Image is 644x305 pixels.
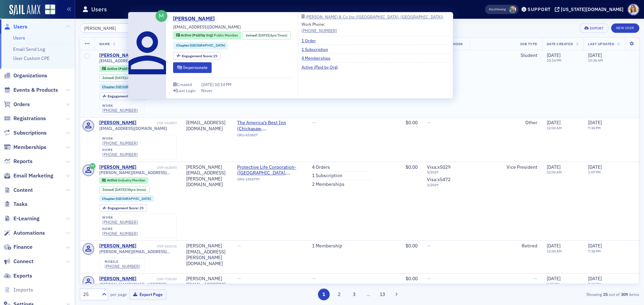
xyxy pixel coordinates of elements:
[99,204,147,212] div: Engagement Score: 25
[4,186,33,194] a: Content
[561,6,624,12] div: [US_STATE][DOMAIN_NAME]
[102,220,138,225] a: [PHONE_NUMBER]
[173,24,241,30] span: [EMAIL_ADDRESS][DOMAIN_NAME]
[302,15,449,19] a: [PERSON_NAME] & Co Inc ([GEOGRAPHIC_DATA], [GEOGRAPHIC_DATA])
[99,83,154,90] div: Chapter:
[108,94,144,98] div: 25
[611,23,639,33] a: New User
[588,276,602,282] span: [DATE]
[102,76,115,80] span: Joined :
[102,216,138,220] div: work
[547,164,560,170] span: [DATE]
[83,291,98,298] div: 25
[547,276,560,282] span: [DATE]
[173,15,220,23] a: [PERSON_NAME]
[177,83,192,86] div: Created
[108,206,140,210] span: Engagement Score :
[258,33,269,37] span: [DATE]
[115,76,144,80] div: (4yrs 7mos)
[13,129,47,137] span: Subscriptions
[588,170,601,174] time: 1:07 PM
[102,137,138,141] div: work
[181,33,214,37] span: Active (Paid by Org)
[237,133,303,140] div: ORG-653827
[628,4,639,15] span: Profile
[9,5,40,15] img: SailAMX
[102,152,138,157] div: [PHONE_NUMBER]
[13,35,25,41] a: Users
[528,6,551,12] div: Support
[173,31,241,40] div: Active (Paid by Org): Active (Paid by Org): Public Member
[4,229,45,237] a: Automations
[102,187,115,192] span: Joined :
[115,187,125,192] span: [DATE]
[13,258,34,265] span: Connect
[4,129,47,137] a: Subscriptions
[182,54,214,58] span: Engagement Score :
[13,272,32,280] span: Exports
[173,42,228,50] div: Chapter:
[40,4,55,16] a: View Homepage
[427,183,465,187] span: 2 / 2029
[547,52,560,58] span: [DATE]
[4,23,28,30] a: Users
[588,249,601,253] time: 7:38 PM
[201,82,215,87] span: [DATE]
[489,7,495,11] div: Also
[108,94,140,98] span: Engagement Score :
[176,43,190,48] span: Chapter :
[102,148,138,152] div: home
[173,52,221,60] div: Engagement Score: 25
[102,231,138,236] a: [PHONE_NUMBER]
[13,46,45,52] a: Email Send Log
[312,120,316,126] span: —
[588,164,602,170] span: [DATE]
[4,72,47,79] a: Organizations
[4,272,32,280] a: Exports
[99,249,177,254] span: [PERSON_NAME][EMAIL_ADDRESS][PERSON_NAME][DOMAIN_NAME]
[118,178,146,182] span: Industry Member
[186,243,228,266] div: [PERSON_NAME][EMAIL_ADDRESS][PERSON_NAME][DOMAIN_NAME]
[201,87,213,93] div: Never
[105,264,140,269] a: [PHONE_NUMBER]
[302,46,333,52] a: 1 Subscription
[590,26,604,30] div: Export
[186,120,228,132] div: [EMAIL_ADDRESS][DOMAIN_NAME]
[182,54,218,58] div: 25
[4,215,40,222] a: E-Learning
[237,177,303,184] div: ORG-1554797
[102,197,151,201] a: Chapter:[GEOGRAPHIC_DATA]
[312,243,342,249] a: 1 Membership
[246,33,258,38] span: Joined :
[427,176,450,182] span: Visa : x5472
[13,186,33,194] span: Content
[99,120,137,126] div: [PERSON_NAME]
[108,206,144,210] div: 25
[348,289,360,300] button: 3
[138,165,177,170] div: USR-662693
[237,276,241,282] span: —
[13,286,33,294] span: Imports
[312,173,342,179] a: 1 Subscription
[99,164,137,170] div: [PERSON_NAME]
[489,7,506,12] span: Viewing
[99,42,110,46] span: Name
[4,286,33,294] a: Imports
[91,5,107,13] h1: Users
[110,291,127,297] label: per page
[138,277,177,281] div: USR-738180
[406,276,418,282] span: $0.00
[99,177,149,184] div: Active: Active: Industry Member
[242,31,290,40] div: Joined: 2021-01-27 00:00:00
[13,101,30,108] span: Orders
[258,33,287,38] div: (4yrs 7mos)
[99,243,137,249] a: [PERSON_NAME]
[13,229,45,237] span: Automations
[302,55,335,61] a: 4 Memberships
[129,289,166,300] button: Export Page
[13,86,58,94] span: Events & Products
[13,23,28,30] span: Users
[102,141,138,146] a: [PHONE_NUMBER]
[13,72,47,79] span: Organizations
[547,170,562,174] time: 12:00 AM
